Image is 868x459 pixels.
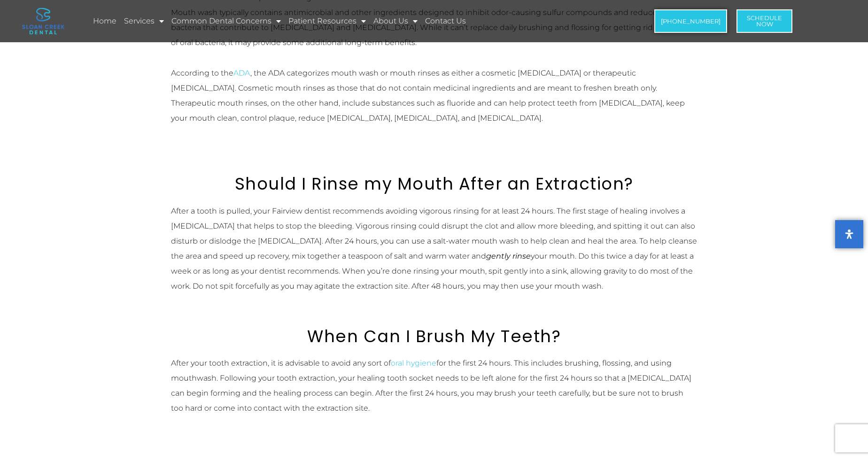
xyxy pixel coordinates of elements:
a: About Us [372,10,419,32]
nav: Menu [92,10,597,32]
a: ADA [233,69,250,77]
a: [PHONE_NUMBER] [654,9,727,33]
img: logo [22,8,64,34]
a: Home [92,10,118,32]
a: oral hygiene [391,359,436,367]
a: Services [123,10,165,32]
h2: When Can I Brush My Teeth? [171,327,697,346]
h2: Should I Rinse my Mouth After an Extraction? [171,174,697,194]
a: ScheduleNow [736,9,792,33]
div: After a tooth is pulled, your Fairview dentist recommends avoiding vigorous rinsing for at least ... [171,204,697,294]
span: Schedule Now [747,15,782,27]
button: Open Accessibility Panel [835,220,863,248]
span: [PHONE_NUMBER] [661,18,721,24]
a: Patient Resources [287,10,367,32]
a: Contact Us [424,10,467,32]
strong: gently rinse [486,252,531,260]
p: According to the , the ADA categorizes mouth wash or mouth rinses as either a cosmetic [MEDICAL_D... [171,66,697,126]
p: After your tooth extraction, it is advisable to avoid any sort of for the first 24 hours. This in... [171,356,697,416]
a: Common Dental Concerns [170,10,282,32]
